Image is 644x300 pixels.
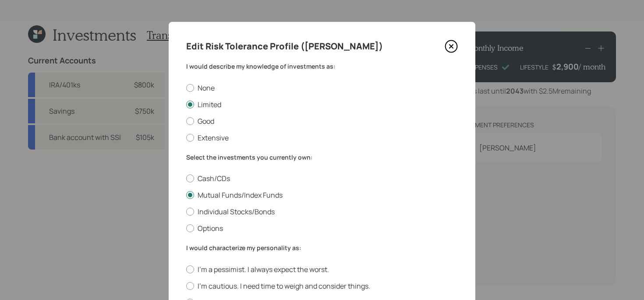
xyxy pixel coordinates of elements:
label: Extensive [186,133,458,143]
label: Cash/CDs [186,174,458,183]
label: Individual Stocks/Bonds [186,207,458,216]
label: I'm a pessimist. I always expect the worst. [186,265,458,274]
label: Mutual Funds/Index Funds [186,190,458,200]
label: Limited [186,100,458,109]
label: I would describe my knowledge of investments as: [186,62,458,71]
label: Options [186,223,458,233]
label: Select the investments you currently own: [186,153,458,162]
label: I would characterize my personality as: [186,244,458,252]
h4: Edit Risk Tolerance Profile ([PERSON_NAME]) [186,39,383,53]
label: Good [186,116,458,126]
label: None [186,83,458,93]
label: I'm cautious. I need time to weigh and consider things. [186,281,458,291]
